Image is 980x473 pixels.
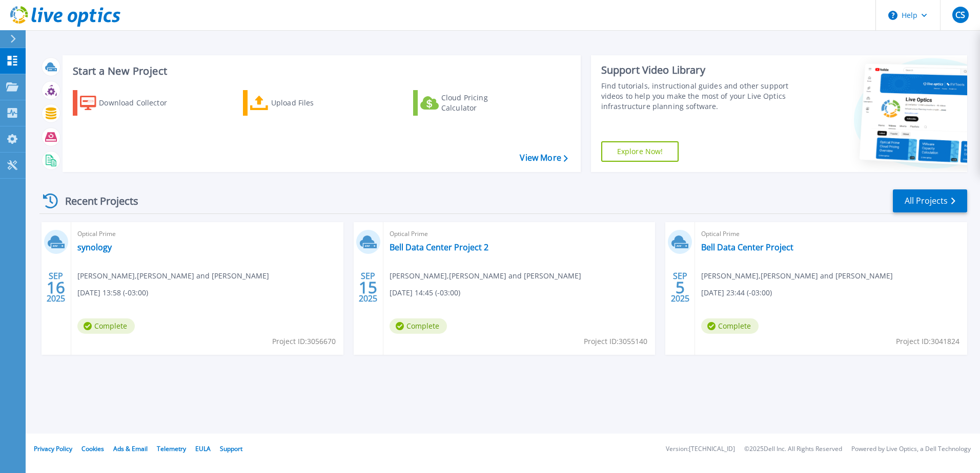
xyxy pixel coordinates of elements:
[77,242,112,252] a: synology
[390,318,447,334] span: Complete
[701,228,961,240] span: Optical Prime
[73,90,187,116] a: Download Collector
[701,242,793,252] a: Bell Data Center Project
[73,66,567,77] h3: Start a New Project
[744,446,842,453] li: © 2025 Dell Inc. All Rights Reserved
[701,287,772,298] span: [DATE] 23:44 (-03:00)
[701,270,893,282] span: [PERSON_NAME] , [PERSON_NAME] and [PERSON_NAME]
[77,270,269,282] span: [PERSON_NAME] , [PERSON_NAME] and [PERSON_NAME]
[520,153,567,163] a: View More
[851,446,971,453] li: Powered by Live Optics, a Dell Technology
[77,287,148,298] span: [DATE] 13:58 (-03:00)
[893,189,967,212] a: All Projects
[99,93,181,113] div: Download Collector
[390,287,460,298] span: [DATE] 14:45 (-03:00)
[955,11,965,19] span: CS
[81,444,104,453] a: Cookies
[46,269,66,306] div: SEP 2025
[701,318,759,334] span: Complete
[670,269,690,306] div: SEP 2025
[272,336,336,347] span: Project ID: 3056670
[358,269,378,306] div: SEP 2025
[601,141,679,162] a: Explore Now!
[413,90,527,116] a: Cloud Pricing Calculator
[441,93,523,113] div: Cloud Pricing Calculator
[390,228,649,240] span: Optical Prime
[34,444,72,453] a: Privacy Policy
[113,444,148,453] a: Ads & Email
[676,283,685,292] span: 5
[601,63,793,77] div: Support Video Library
[243,90,357,116] a: Upload Files
[77,318,135,334] span: Complete
[359,283,377,292] span: 15
[601,81,793,112] div: Find tutorials, instructional guides and other support videos to help you make the most of your L...
[157,444,186,453] a: Telemetry
[195,444,211,453] a: EULA
[39,188,152,213] div: Recent Projects
[584,336,647,347] span: Project ID: 3055140
[390,242,488,252] a: Bell Data Center Project 2
[77,228,337,240] span: Optical Prime
[220,444,242,453] a: Support
[390,270,581,282] span: [PERSON_NAME] , [PERSON_NAME] and [PERSON_NAME]
[47,283,65,292] span: 16
[271,93,353,113] div: Upload Files
[666,446,735,453] li: Version: [TECHNICAL_ID]
[896,336,959,347] span: Project ID: 3041824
